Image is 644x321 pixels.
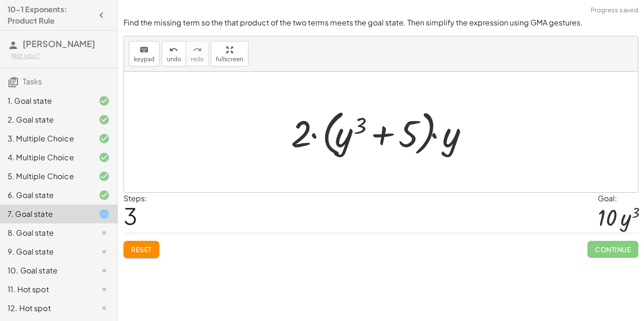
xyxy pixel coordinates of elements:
[23,76,42,86] span: Tasks
[99,133,110,144] i: Task finished and correct.
[140,44,149,56] i: keyboard
[99,189,110,201] i: Task finished and correct.
[193,44,202,56] i: redo
[23,38,95,49] span: [PERSON_NAME]
[167,56,181,63] span: undo
[8,227,83,239] div: 8. Goal state
[8,152,83,163] div: 4. Multiple Choice
[129,41,160,66] button: keyboardkeypad
[99,95,110,107] i: Task finished and correct.
[99,227,110,239] i: Task not started.
[8,246,83,257] div: 9. Goal state
[131,245,152,254] span: Reset
[8,133,83,144] div: 3. Multiple Choice
[124,201,137,230] span: 3
[216,56,243,63] span: fullscreen
[162,41,186,66] button: undoundo
[8,284,83,295] div: 11. Hot spot
[591,6,638,15] span: Progress saved
[8,303,83,314] div: 12. Hot spot
[124,17,638,28] p: Find the missing term so the that product of the two terms meets the goal state. Then simplify th...
[169,44,178,56] i: undo
[8,4,93,26] h4: 10-1 Exponents: Product Rule
[8,265,83,276] div: 10. Goal state
[124,193,147,203] label: Steps:
[124,241,159,258] button: Reset
[99,265,110,276] i: Task not started.
[134,56,155,63] span: keypad
[8,114,83,125] div: 2. Goal state
[8,208,83,220] div: 7. Goal state
[99,303,110,314] i: Task not started.
[99,246,110,257] i: Task not started.
[211,41,248,66] button: fullscreen
[99,114,110,125] i: Task finished and correct.
[8,171,83,182] div: 5. Multiple Choice
[186,41,209,66] button: redoredo
[8,95,83,107] div: 1. Goal state
[598,193,638,204] div: Goal:
[99,171,110,182] i: Task finished and correct.
[191,56,204,63] span: redo
[8,189,83,201] div: 6. Goal state
[99,284,110,295] i: Task not started.
[99,208,110,220] i: Task started.
[99,152,110,163] i: Task finished and correct.
[11,51,110,60] div: Not you?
